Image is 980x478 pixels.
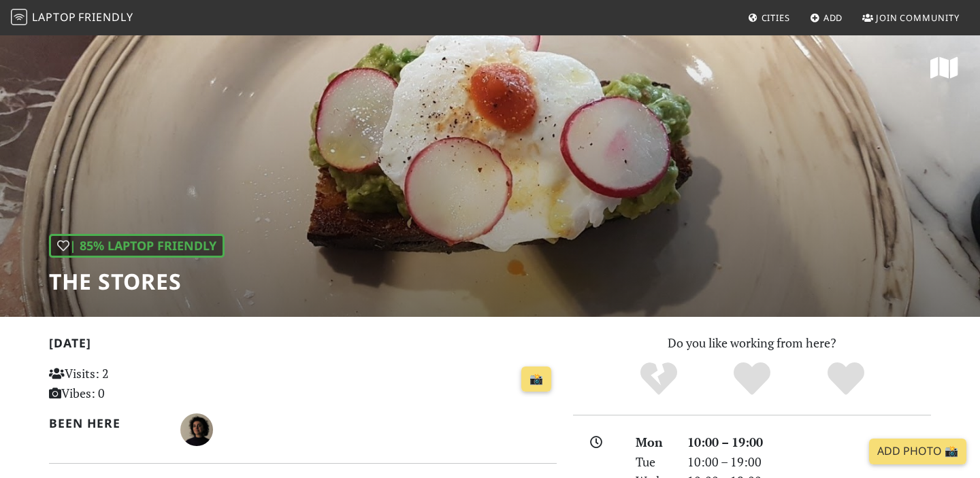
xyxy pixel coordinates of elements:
[180,420,213,437] span: Marcela Ávila
[627,452,679,472] div: Tue
[180,413,213,446] img: 3057-marcela.jpg
[742,5,796,30] a: Cities
[627,432,679,452] div: Mon
[573,333,931,353] p: Do you like working from here?
[869,439,966,464] a: Add Photo 📸
[11,6,133,30] a: LaptopFriendly LaptopFriendly
[823,12,843,24] span: Add
[679,452,939,472] div: 10:00 – 19:00
[11,9,27,25] img: LaptopFriendly
[49,269,225,294] h1: The Stores
[612,360,706,398] div: No
[521,366,551,392] a: 📸
[78,10,133,24] span: Friendly
[857,5,965,30] a: Join Community
[876,12,960,24] span: Join Community
[49,336,557,356] h2: [DATE]
[799,360,893,398] div: Definitely!
[804,5,849,30] a: Add
[49,234,225,258] div: | 85% Laptop Friendly
[49,416,164,430] h2: Been here
[679,432,939,452] div: 10:00 – 19:00
[762,12,790,24] span: Cities
[49,364,208,403] p: Visits: 2 Vibes: 0
[32,10,76,24] span: Laptop
[705,360,799,398] div: Yes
